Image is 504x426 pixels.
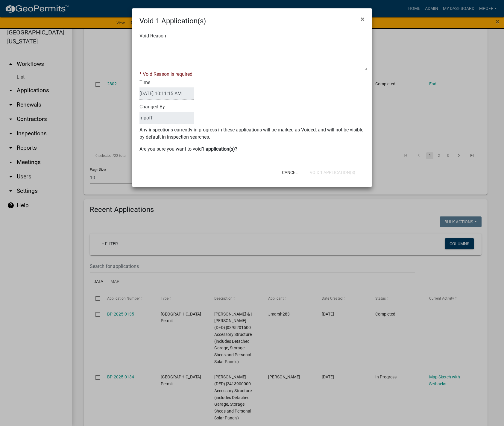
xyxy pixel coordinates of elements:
[202,146,235,152] b: 1 application(s)
[139,16,206,26] h4: Void 1 Application(s)
[139,71,365,78] div: * Void Reason is required.
[305,167,360,178] button: Void 1 Application(s)
[142,41,367,71] textarea: Void Reason
[277,167,303,178] button: Cancel
[361,15,365,23] span: ×
[139,112,194,124] input: BulkActionUser
[139,34,166,38] label: Void Reason
[139,145,365,153] p: Are you sure you want to void ?
[139,126,365,141] p: Any inspections currently in progress in these applications will be marked as Voided, and will no...
[139,104,194,124] label: Changed By
[139,87,194,100] input: DateTime
[139,80,194,100] label: Time
[356,11,369,28] button: Close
